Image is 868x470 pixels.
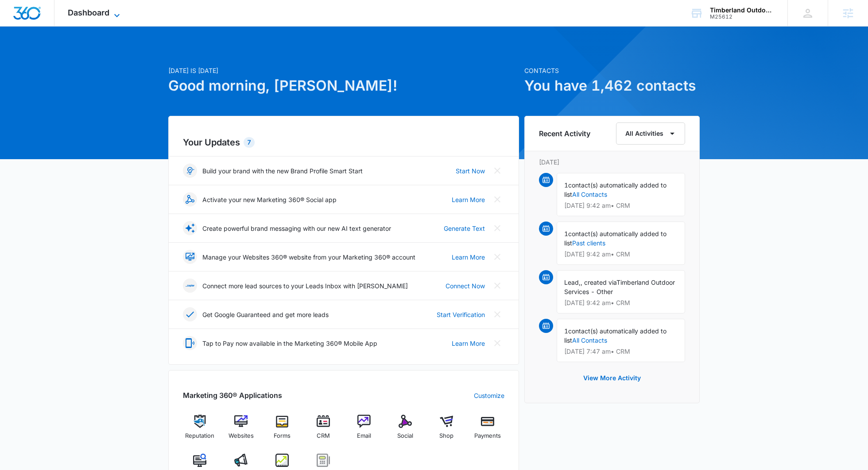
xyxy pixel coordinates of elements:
[564,203,678,209] p: [DATE] 9:42 am • CRM
[68,8,109,17] span: Dashboard
[244,137,255,148] div: 7
[202,281,408,290] p: Connect more lead sources to your Leads Inbox with [PERSON_NAME]
[574,367,650,389] button: View More Activity
[202,195,337,204] p: Activate your new Marketing 360® Social app
[572,239,605,247] a: Past clients
[564,251,678,257] p: [DATE] 9:42 am • CRM
[539,128,590,139] h6: Recent Activity
[183,390,282,401] h2: Marketing 360® Applications
[446,281,485,290] a: Connect Now
[474,391,504,400] a: Customize
[572,336,607,344] a: All Contacts
[581,279,616,286] span: , created via
[564,279,581,286] span: Lead,
[470,415,504,447] a: Payments
[452,195,485,204] a: Learn More
[456,166,485,176] a: Start Now
[437,310,485,319] a: Start Verification
[564,327,568,335] span: 1
[710,7,775,14] div: account name
[490,307,504,321] button: Close
[430,415,464,447] a: Shop
[452,339,485,348] a: Learn More
[317,432,330,440] span: CRM
[564,300,678,306] p: [DATE] 9:42 am • CRM
[444,224,485,233] a: Generate Text
[439,432,453,440] span: Shop
[185,432,214,440] span: Reputation
[524,66,700,75] p: Contacts
[564,181,666,198] span: contact(s) automatically added to list
[452,252,485,262] a: Learn More
[539,157,685,167] p: [DATE]
[202,166,363,176] p: Build your brand with the new Brand Profile Smart Start
[564,230,568,237] span: 1
[564,181,568,189] span: 1
[274,432,291,440] span: Forms
[202,224,391,233] p: Create powerful brand messaging with our new AI text generator
[224,415,258,447] a: Websites
[168,66,519,75] p: [DATE] is [DATE]
[710,14,775,20] div: account id
[564,230,666,247] span: contact(s) automatically added to list
[564,348,678,355] p: [DATE] 7:47 am • CRM
[616,122,685,145] button: All Activities
[474,432,501,440] span: Payments
[388,415,422,447] a: Social
[265,415,299,447] a: Forms
[229,432,254,440] span: Websites
[202,310,329,319] p: Get Google Guaranteed and get more leads
[524,75,700,96] h1: You have 1,462 contacts
[490,192,504,206] button: Close
[490,164,504,178] button: Close
[490,250,504,264] button: Close
[168,75,519,96] h1: Good morning, [PERSON_NAME]!
[357,432,371,440] span: Email
[490,279,504,293] button: Close
[490,221,504,235] button: Close
[202,252,415,262] p: Manage your Websites 360® website from your Marketing 360® account
[306,415,340,447] a: CRM
[183,136,504,149] h2: Your Updates
[347,415,381,447] a: Email
[397,432,413,440] span: Social
[564,327,666,344] span: contact(s) automatically added to list
[572,191,607,198] a: All Contacts
[183,415,217,447] a: Reputation
[564,279,675,295] span: Timberland Outdoor Services - Other
[490,336,504,350] button: Close
[202,339,377,348] p: Tap to Pay now available in the Marketing 360® Mobile App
